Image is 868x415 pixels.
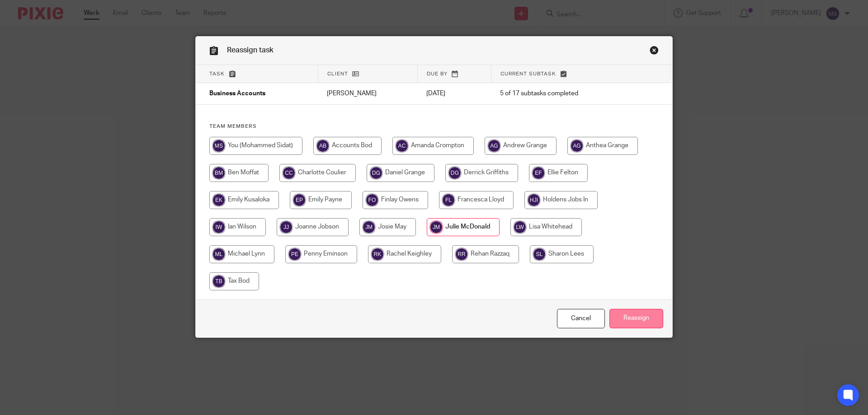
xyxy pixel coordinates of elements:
h4: Team members [209,123,659,130]
p: [DATE] [426,89,482,98]
p: [PERSON_NAME] [327,89,408,98]
td: 5 of 17 subtasks completed [491,83,632,105]
span: Current subtask [500,71,556,76]
span: Due by [427,71,448,76]
a: Close this dialog window [650,46,659,58]
span: Reassign task [227,47,274,54]
span: Task [209,71,225,76]
input: Reassign [609,309,663,328]
span: Client [327,71,348,76]
span: Business Accounts [209,91,265,97]
a: Close this dialog window [557,309,605,328]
